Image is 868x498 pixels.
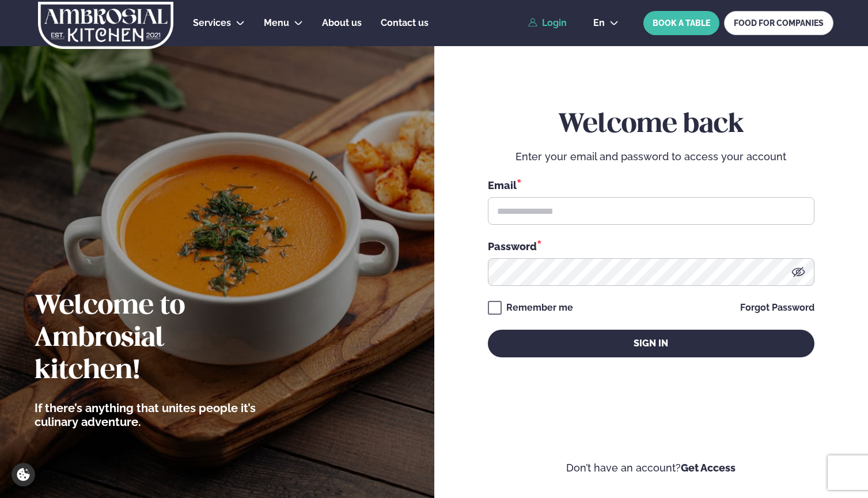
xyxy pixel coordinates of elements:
span: Menu [264,17,289,28]
h2: Welcome back [488,109,814,141]
button: BOOK A TABLE [643,11,719,35]
h2: Welcome to Ambrosial kitchen! [35,290,274,387]
a: Contact us [381,16,429,30]
a: Get Access [681,462,736,474]
button: Sign in [488,330,814,357]
span: en [593,18,605,28]
span: About us [322,17,362,28]
button: en [584,18,628,28]
p: If there’s anything that unites people it’s culinary adventure. [35,401,274,429]
p: Enter your email and password to access your account [488,150,814,164]
a: About us [322,16,362,30]
img: logo [37,2,175,49]
p: Don’t have an account? [469,461,834,475]
a: Menu [264,16,289,30]
span: Services [193,17,231,28]
span: Contact us [381,17,429,28]
a: Services [193,16,231,30]
a: Cookie settings [12,463,35,486]
div: Password [488,239,814,254]
a: Login [528,18,567,28]
div: Email [488,178,814,193]
a: FOOD FOR COMPANIES [724,11,833,35]
a: Forgot Password [740,303,814,312]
